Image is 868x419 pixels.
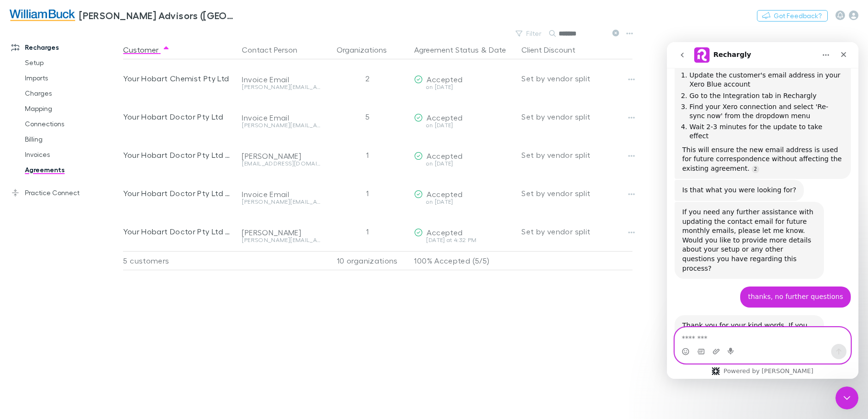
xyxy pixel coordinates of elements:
div: [PERSON_NAME][EMAIL_ADDRESS][PERSON_NAME][DOMAIN_NAME] [242,122,320,128]
button: Emoji picker [15,306,23,313]
div: Thank you for your kind words. If you need any further assistance in the future, please do not he... [15,279,149,316]
div: Your Hobart Doctor Pty Ltd T/A Jordan River Health [123,136,234,174]
span: Accepted [427,228,462,237]
button: Gif picker [30,306,38,313]
li: Update the customer's email address in your Xero Blue account [23,29,176,46]
div: [EMAIL_ADDRESS][DOMAIN_NAME] [242,161,320,166]
div: Invoice Email [242,75,320,84]
button: Date [489,40,506,59]
div: Your Hobart Doctor Pty Ltd T/A [GEOGRAPHIC_DATA] [123,174,234,212]
div: [PERSON_NAME][EMAIL_ADDRESS][PERSON_NAME][DOMAIN_NAME] [242,237,320,243]
p: 100% Accepted (5/5) [414,252,514,270]
div: thanks, no further questions [73,244,184,265]
button: Customer [123,40,170,59]
div: on [DATE] [414,122,514,128]
div: Set by vendor split [521,174,632,212]
a: Billing [15,132,128,147]
a: Practice Connect [2,185,128,200]
div: [PERSON_NAME][EMAIL_ADDRESS][PERSON_NAME][DOMAIN_NAME] [242,199,320,205]
span: Accepted [427,75,462,84]
a: Recharges [2,40,128,55]
a: Charges [15,86,128,101]
button: Send a message… [164,302,180,317]
li: Find your Xero connection and select 'Re-sync now' from the dropdown menu [23,60,176,78]
div: [PERSON_NAME] [242,228,320,237]
div: on [DATE] [414,161,514,166]
button: Organizations [337,40,398,59]
a: Source reference 13346381: [85,123,92,131]
iframe: Intercom live chat [667,42,858,379]
div: Thank you for your kind words. If you need any further assistance in the future, please do not he... [8,273,157,322]
div: 2 [324,59,410,98]
button: Got Feedback? [757,10,828,22]
button: Start recording [61,306,68,313]
div: 1 [324,174,410,212]
li: Go to the Integration tab in Rechargly [23,49,176,58]
button: Upload attachment [45,306,53,313]
a: Setup [15,55,128,70]
div: Your Hobart Chemist Pty Ltd [123,59,234,98]
a: Invoices [15,147,128,162]
a: Connections [15,116,128,132]
div: 1 [324,136,410,174]
button: Contact Person [242,40,309,59]
img: William Buck Advisors (WA) Pty Ltd's Logo [10,10,75,21]
div: [DATE] at 4:32 PM [414,237,514,243]
div: [PERSON_NAME][EMAIL_ADDRESS][PERSON_NAME][DOMAIN_NAME] [242,84,320,90]
div: If you need any further assistance with updating the contact email for future monthly emails, ple... [15,165,149,231]
div: Is that what you were looking for? [15,143,129,153]
div: This will ensure the new email address is used for future correspondence without affecting the ex... [15,103,176,132]
a: [PERSON_NAME] Advisors ([GEOGRAPHIC_DATA]) Pty Ltd [4,4,243,27]
div: Set by vendor split [521,59,632,98]
div: 5 customers [123,251,238,270]
div: Set by vendor split [521,212,632,251]
iframe: Intercom live chat [835,386,858,409]
div: Your Hobart Doctor Pty Ltd T/A YHD Medical [123,212,234,251]
div: on [DATE] [414,199,514,205]
div: thanks, no further questions [81,250,176,260]
div: George says… [8,244,184,273]
a: Agreements [15,162,128,177]
div: 5 [324,98,410,136]
div: Your Hobart Doctor Pty Ltd [123,98,234,136]
span: Accepted [427,151,462,160]
div: Is that what you were looking for? [8,138,137,159]
div: Invoice Email [242,189,320,199]
div: Rechargly says… [8,138,184,160]
div: & [414,40,514,59]
li: Wait 2-3 minutes for the update to take effect [23,80,176,98]
div: [PERSON_NAME] [242,151,320,161]
div: 1 [324,212,410,251]
button: Client Discount [521,40,587,59]
div: on [DATE] [414,84,514,90]
div: 10 organizations [324,251,410,270]
div: If you need any further assistance with updating the contact email for future monthly emails, ple... [8,160,157,237]
div: Invoice Email [242,113,320,122]
a: Imports [15,70,128,86]
div: Set by vendor split [521,98,632,136]
textarea: Message… [8,286,183,302]
div: Rechargly says… [8,273,184,343]
div: Rechargly says… [8,160,184,244]
a: Mapping [15,101,128,116]
div: Set by vendor split [521,136,632,174]
span: Accepted [427,189,462,198]
h3: [PERSON_NAME] Advisors ([GEOGRAPHIC_DATA]) Pty Ltd [79,10,237,21]
button: Filter [511,28,547,39]
span: Accepted [427,113,462,122]
button: Agreement Status [414,40,479,59]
